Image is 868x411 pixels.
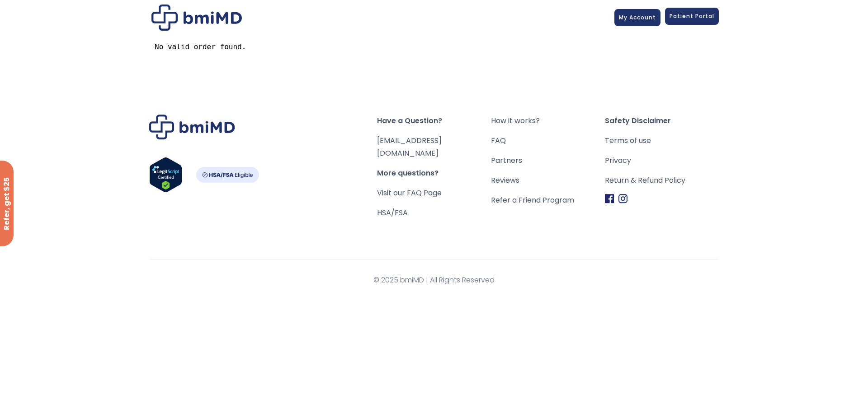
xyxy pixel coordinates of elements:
a: HSA/FSA [377,208,408,218]
span: Safety Disclaimer [605,115,719,127]
span: Patient Portal [670,12,714,20]
span: Have a Question? [377,115,491,127]
span: © 2025 bmiMD | All Rights Reserved [149,274,719,286]
a: Partners [491,154,605,167]
span: More questions? [377,167,491,180]
a: Patient Portal [665,8,719,25]
img: Facebook [605,194,614,203]
img: Verify Approval for www.bmimd.com [149,157,182,193]
a: Refer a Friend Program [491,194,605,207]
pre: No valid order found. [155,42,713,51]
a: Privacy [605,154,719,167]
img: Instagram [618,194,627,203]
span: My Account [619,14,656,21]
a: [EMAIL_ADDRESS][DOMAIN_NAME] [377,135,442,158]
a: Reviews [491,174,605,187]
a: Terms of use [605,134,719,147]
img: Brand Logo [149,115,235,139]
img: Patient Messaging Portal [151,5,242,31]
a: FAQ [491,134,605,147]
a: Verify LegitScript Approval for www.bmimd.com [149,157,182,197]
a: My Account [614,9,660,26]
a: How it works? [491,115,605,127]
a: Return & Refund Policy [605,174,719,187]
img: HSA-FSA [196,167,259,183]
a: Visit our FAQ Page [377,188,442,198]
